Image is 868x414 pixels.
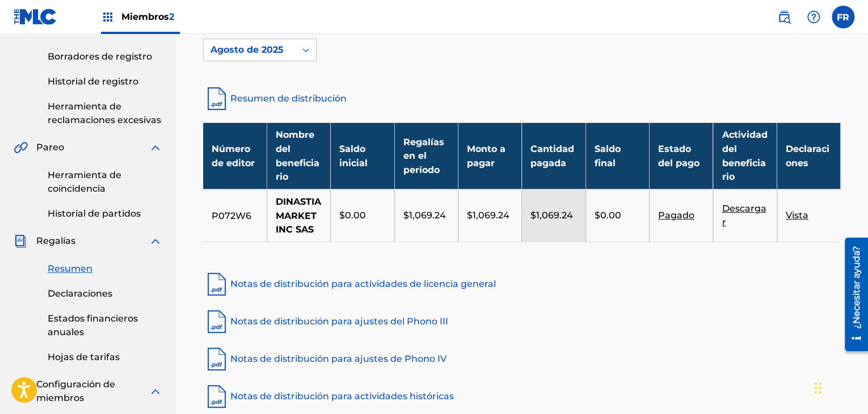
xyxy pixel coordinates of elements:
img: ayuda [807,10,820,24]
img: Principales titulares de derechos [101,10,115,24]
font: $1,069.24 [467,210,509,221]
a: Resumen [48,262,162,276]
font: P072W6 [212,210,251,221]
a: Notas de distribución para ajustes de Phono IV [203,345,841,373]
font: Cantidad pagada [530,143,574,168]
img: pdf [203,308,230,335]
img: expandir [149,234,162,248]
font: Monto a pagar [467,143,505,168]
font: Vista [786,210,808,221]
font: Historial de partidos [48,208,141,219]
img: Pareo [14,141,28,154]
font: Regalías en el período [403,137,444,175]
font: Pagado [658,210,694,221]
font: Herramienta de reclamaciones excesivas [48,101,161,125]
img: pdf [203,271,230,298]
a: Búsqueda pública [773,6,795,28]
div: Menú de usuario [832,6,854,28]
div: Arrastrar [815,371,821,405]
font: Herramienta de coincidencia [48,170,121,194]
a: Descargar [722,205,766,227]
iframe: Widget de chat [811,360,868,414]
font: Número de editor [212,143,255,168]
font: Pareo [36,142,64,153]
font: Resumen de distribución [230,93,347,104]
img: buscar [777,10,791,24]
a: Borradores de registro [48,50,162,64]
font: Notas de distribución para ajustes del Phono III [230,316,448,327]
a: Historial de partidos [48,207,162,221]
font: Historial de registro [48,76,138,87]
a: Notas de distribución para actividades históricas [203,383,841,410]
img: pdf [203,383,230,410]
a: Estados financieros anuales [48,312,162,339]
font: $1,069.24 [530,210,573,221]
a: Historial de registro [48,75,162,88]
font: Estados financieros anuales [48,313,138,337]
img: expandir [149,385,162,398]
img: resumen-de-distribución-pdf [203,85,230,112]
font: Declaraciones [48,288,112,299]
font: $1,069.24 [403,210,446,221]
font: Borradores de registro [48,51,152,62]
font: Agosto de 2025 [210,44,284,55]
a: Hojas de tarifas [48,350,162,364]
img: expandir [149,141,162,154]
a: Notas de distribución para actividades de licencia general [203,271,841,298]
font: Hojas de tarifas [48,352,120,362]
iframe: Centro de recursos [836,234,868,356]
img: pdf [203,345,230,373]
font: Notas de distribución para actividades históricas [230,391,454,402]
font: Estado del pago [658,143,700,168]
font: Notas de distribución para actividades de licencia general [230,278,496,289]
font: DINASTIA MARKET INC SAS [276,196,321,235]
a: Resumen de distribución [203,85,841,112]
font: Saldo final [595,143,621,168]
a: Herramienta de coincidencia [48,168,162,196]
font: Regalías [36,235,75,246]
font: $0.00 [595,210,621,221]
font: Actividad del beneficiario [722,129,767,182]
font: $0.00 [339,210,366,221]
div: Ayuda [802,6,825,28]
font: Nombre del beneficiario [276,129,319,182]
font: Descargar [722,203,766,227]
font: Declaraciones [786,143,829,168]
a: Declaraciones [48,287,162,301]
a: Notas de distribución para ajustes del Phono III [203,308,841,335]
font: Saldo inicial [339,143,368,168]
a: Herramienta de reclamaciones excesivas [48,100,162,127]
font: Miembros [121,11,169,22]
font: Notas de distribución para ajustes de Phono IV [230,353,446,364]
font: 2 [169,11,174,22]
font: Configuración de miembros [36,379,115,403]
img: Logotipo del MLC [14,9,57,25]
font: Resumen [48,263,92,274]
img: Regalías [14,234,27,248]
